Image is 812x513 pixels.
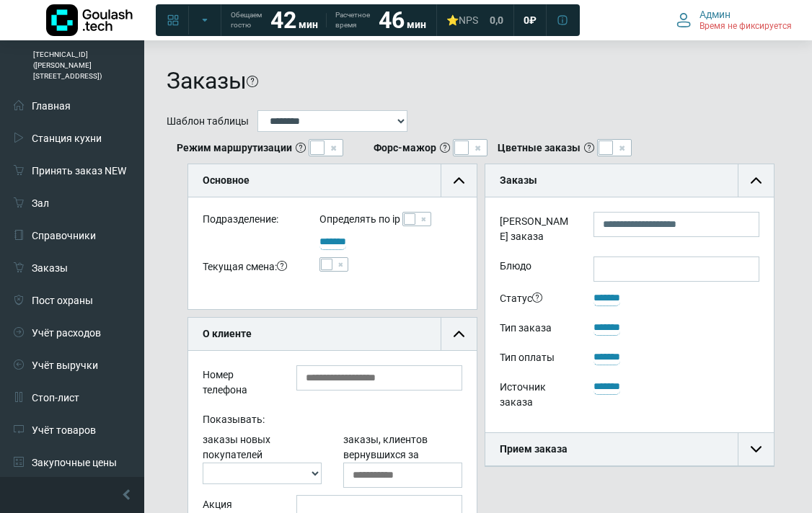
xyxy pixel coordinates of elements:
button: Админ Время не фиксируется [668,5,800,35]
div: заказы, клиентов вернувшихся за [332,432,473,488]
div: Текущая смена: [192,257,309,280]
div: Показывать: [192,410,473,432]
b: Форс-мажор [374,140,436,156]
b: Цветные заказы [498,140,581,156]
b: Прием заказа [500,443,568,455]
img: collapse [751,175,762,186]
label: [PERSON_NAME] заказа [489,212,583,249]
div: Тип оплаты [489,348,583,370]
span: Время не фиксируется [700,21,792,32]
div: Номер телефона [192,365,286,403]
b: Основное [203,174,250,186]
a: ⭐NPS 0,0 [438,7,512,33]
div: Подразделение: [192,212,309,233]
a: Обещаем гостю 42 мин Расчетное время 46 мин [222,7,435,33]
b: О клиенте [203,328,252,339]
h1: Заказы [167,67,247,94]
strong: 42 [270,6,296,34]
strong: 46 [379,6,405,34]
div: заказы новых покупателей [192,432,332,488]
span: Расчетное время [335,10,370,30]
b: Заказы [500,174,537,186]
div: Тип заказа [489,318,583,341]
label: Блюдо [489,256,583,282]
div: Статус [489,289,583,311]
b: Режим маршрутизации [177,140,292,156]
span: Обещаем гостю [231,10,262,30]
label: Определять по ip [319,212,400,227]
span: 0 [524,14,529,27]
div: Источник заказа [489,378,583,415]
img: collapse [751,444,762,455]
span: ₽ [529,14,537,27]
img: Логотип компании Goulash.tech [46,4,133,36]
span: NPS [459,14,478,26]
img: collapse [454,175,464,186]
div: ⭐ [446,14,478,27]
span: Админ [700,8,731,21]
label: Шаблон таблицы [167,114,249,129]
span: мин [299,19,318,30]
img: collapse [454,329,464,339]
span: 0,0 [490,14,503,27]
a: 0 ₽ [515,7,545,33]
span: мин [407,19,426,30]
